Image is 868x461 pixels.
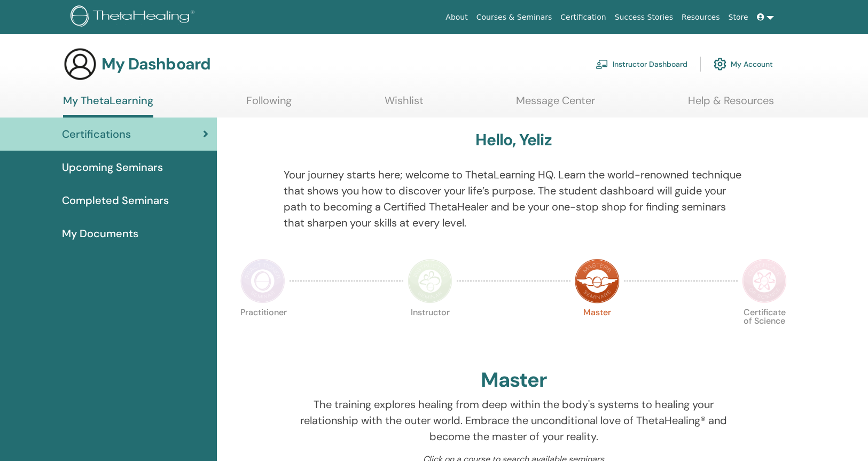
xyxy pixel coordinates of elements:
a: Success Stories [611,7,677,27]
h3: My Dashboard [101,54,210,74]
img: chalkboard-teacher.svg [596,59,608,69]
p: The training explores healing from deep within the body's systems to healing your relationship wi... [284,396,744,444]
a: My Account [714,52,773,76]
span: Certifications [62,126,131,142]
img: Practitioner [240,259,285,303]
img: Instructor [408,259,452,303]
p: Master [575,308,620,353]
a: Wishlist [385,94,424,115]
img: logo.png [71,5,198,29]
p: Certificate of Science [742,308,787,353]
a: Courses & Seminars [472,7,557,27]
a: Message Center [516,94,595,115]
a: About [441,7,472,27]
img: Master [575,259,620,303]
a: Resources [677,7,724,27]
img: generic-user-icon.jpg [63,47,97,81]
a: Certification [556,7,610,27]
img: cog.svg [714,55,726,73]
img: Certificate of Science [742,259,787,303]
a: Help & Resources [688,94,774,115]
a: Instructor Dashboard [596,52,687,76]
span: Completed Seminars [62,192,169,208]
a: Following [246,94,292,115]
span: My Documents [62,225,138,241]
span: Upcoming Seminars [62,159,163,175]
a: My ThetaLearning [63,94,153,118]
h3: Hello, Yeliz [475,130,551,150]
h2: Master [481,368,547,393]
p: Practitioner [240,308,285,353]
a: Store [724,7,753,27]
p: Your journey starts here; welcome to ThetaLearning HQ. Learn the world-renowned technique that sh... [284,167,744,231]
p: Instructor [408,308,452,353]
